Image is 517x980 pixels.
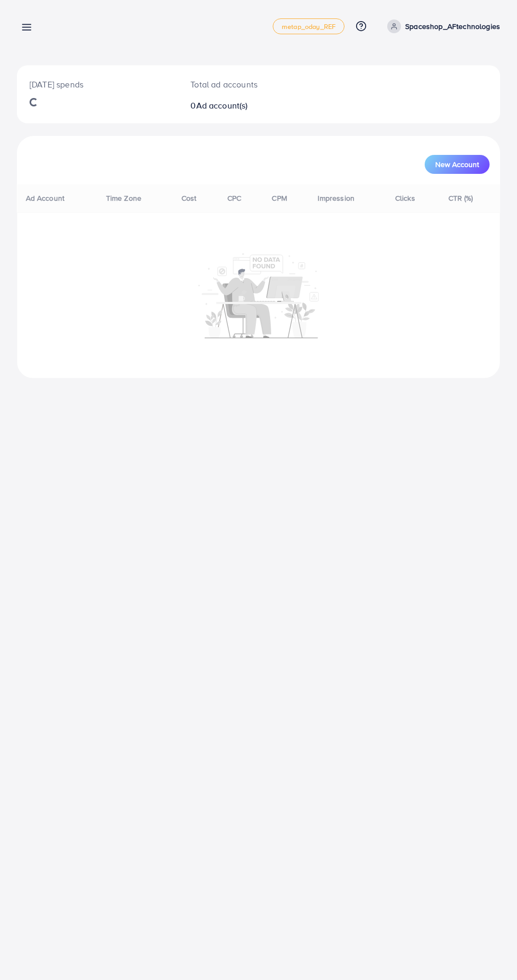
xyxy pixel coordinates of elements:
[273,18,344,34] a: metap_oday_REF
[30,78,165,91] p: [DATE] spends
[383,19,500,33] a: Spaceshop_AFtechnologies
[282,23,336,30] span: metap_oday_REF
[435,161,479,168] span: New Account
[190,101,286,111] h2: 0
[190,78,286,91] p: Total ad accounts
[405,20,500,33] p: Spaceshop_AFtechnologies
[425,155,490,174] button: New Account
[196,100,248,111] span: Ad account(s)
